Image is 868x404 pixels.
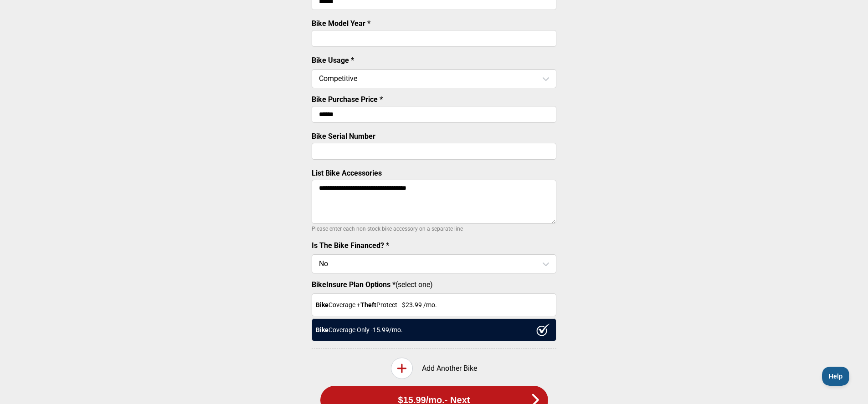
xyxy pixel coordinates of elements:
label: Bike Usage * [312,56,354,65]
img: ux1sgP1Haf775SAghJI38DyDlYP+32lKFAAAAAElFTkSuQmCC [536,323,550,336]
label: Is The Bike Financed? * [312,241,389,250]
strong: Bike [316,326,329,333]
p: Please enter each non-stock bike accessory on a separate line [312,223,556,234]
label: Bike Serial Number [312,132,375,141]
strong: Bike [316,301,329,308]
label: Bike Purchase Price * [312,95,383,104]
iframe: Toggle Customer Support [822,367,850,386]
label: (select one) [312,280,556,289]
div: Add Another Bike [312,358,556,379]
label: Bike Model Year * [312,19,370,28]
strong: BikeInsure Plan Options * [312,280,395,289]
strong: Theft [360,301,376,308]
label: List Bike Accessories [312,169,382,177]
div: Coverage Only - 15.99 /mo. [312,318,556,341]
div: Coverage + Protect - $ 23.99 /mo. [312,293,556,316]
